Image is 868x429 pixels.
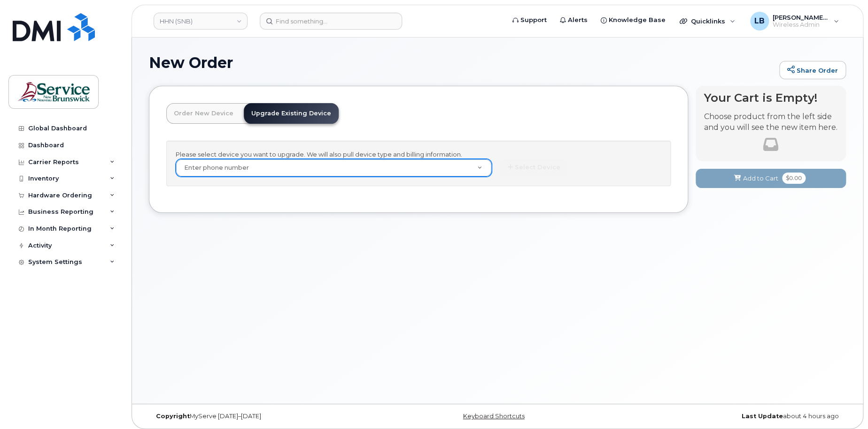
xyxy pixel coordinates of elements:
[149,413,381,420] div: MyServe [DATE]–[DATE]
[743,174,778,183] span: Add to Cart
[696,169,846,188] button: Add to Cart $0.00
[176,159,491,176] a: Enter phone number
[704,112,837,133] p: Choose product from the left side and you will see the new item here.
[149,54,775,71] h1: New Order
[742,413,783,420] strong: Last Update
[779,61,846,80] a: Share Order
[613,413,846,420] div: about 4 hours ago
[166,103,241,124] a: Order New Device
[166,141,671,186] div: Please select device you want to upgrade. We will also pull device type and billing information.
[704,91,837,104] h4: Your Cart is Empty!
[156,413,190,420] strong: Copyright
[244,103,339,124] a: Upgrade Existing Device
[782,173,806,184] span: $0.00
[463,413,524,420] a: Keyboard Shortcuts
[178,164,249,172] span: Enter phone number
